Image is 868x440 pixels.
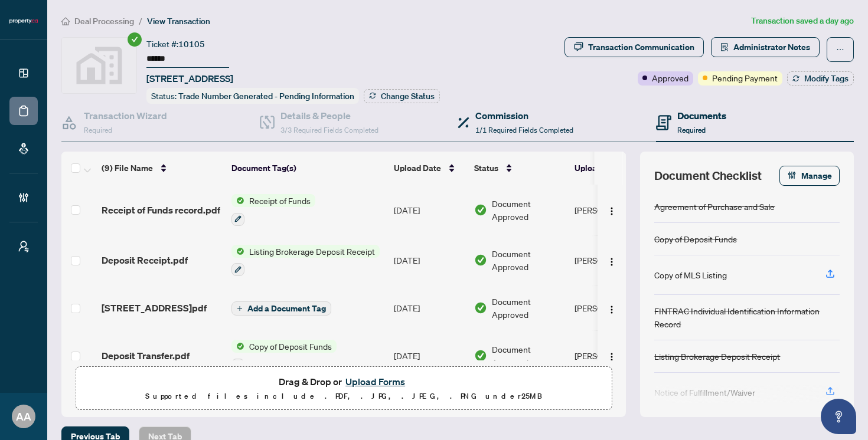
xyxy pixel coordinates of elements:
[74,16,134,27] span: Deal Processing
[231,194,244,207] img: Status Icon
[492,197,565,223] span: Document Approved
[602,346,621,365] button: Logo
[139,14,142,28] li: /
[231,245,244,258] img: Status Icon
[474,349,487,362] img: Document Status
[389,185,469,235] td: [DATE]
[836,45,844,54] span: ellipsis
[475,126,573,134] span: 1/1 Required Fields Completed
[607,352,616,362] img: Logo
[280,109,378,123] h4: Details & People
[733,38,810,57] span: Administrator Notes
[18,241,30,252] span: user-switch
[84,126,112,134] span: Required
[677,126,706,134] span: Required
[61,17,70,25] span: home
[237,306,243,311] span: plus
[787,71,854,86] button: Modify Tags
[178,91,354,101] span: Trade Number Generated - Pending Information
[654,268,727,281] div: Copy of MLS Listing
[231,245,380,277] button: Status IconListing Brokerage Deposit Receipt
[102,301,207,315] span: [STREET_ADDRESS]pdf
[607,206,616,216] img: Logo
[677,109,726,123] h4: Documents
[128,32,142,47] span: check-circle
[381,92,435,100] span: Change Status
[474,254,487,267] img: Document Status
[654,304,840,330] div: FINTRAC Individual Identification Information Record
[227,152,389,185] th: Document Tag(s)
[102,203,220,217] span: Receipt of Funds record.pdf
[711,37,820,57] button: Administrator Notes
[652,71,688,84] span: Approved
[607,305,616,314] img: Logo
[654,168,762,184] span: Document Checklist
[389,235,469,286] td: [DATE]
[389,152,469,185] th: Upload Date
[475,109,573,123] h4: Commission
[654,350,780,363] div: Listing Brokerage Deposit Receipt
[231,300,331,316] button: Add a Document Tag
[394,162,441,175] span: Upload Date
[97,152,227,185] th: (9) File Name
[570,330,658,381] td: [PERSON_NAME]
[602,201,621,219] button: Logo
[62,38,136,93] img: svg%3e
[570,235,658,286] td: [PERSON_NAME]
[279,374,409,389] span: Drag & Drop or
[102,162,153,175] span: (9) File Name
[83,389,604,403] p: Supported files include .PDF, .JPG, .JPEG, .PNG under 25 MB
[654,232,737,245] div: Copy of Deposit Funds
[247,304,326,313] span: Add a Document Tag
[342,374,409,389] button: Upload Forms
[244,194,315,207] span: Receipt of Funds
[231,194,315,226] button: Status IconReceipt of Funds
[570,152,658,185] th: Uploaded By
[474,162,498,175] span: Status
[16,408,31,425] span: AA
[102,349,190,363] span: Deposit Transfer.pdf
[801,166,832,185] span: Manage
[588,38,694,57] div: Transaction Communication
[821,399,856,434] button: Open asap
[607,257,616,267] img: Logo
[231,301,331,316] button: Add a Document Tag
[474,203,487,216] img: Document Status
[570,185,658,235] td: [PERSON_NAME]
[146,37,205,51] div: Ticket #:
[602,251,621,270] button: Logo
[564,37,704,57] button: Transaction Communication
[146,88,359,104] div: Status:
[364,89,440,103] button: Change Status
[804,74,849,83] span: Modify Tags
[474,301,487,314] img: Document Status
[244,340,337,353] span: Copy of Deposit Funds
[76,367,611,411] span: Drag & Drop orUpload FormsSupported files include .PDF, .JPG, .JPEG, .PNG under25MB
[102,253,188,267] span: Deposit Receipt.pdf
[469,152,570,185] th: Status
[244,245,380,258] span: Listing Brokerage Deposit Receipt
[712,71,778,84] span: Pending Payment
[231,340,337,372] button: Status IconCopy of Deposit Funds
[146,71,233,86] span: [STREET_ADDRESS]
[654,200,775,213] div: Agreement of Purchase and Sale
[602,298,621,317] button: Logo
[147,16,210,27] span: View Transaction
[779,166,840,186] button: Manage
[280,126,378,134] span: 3/3 Required Fields Completed
[9,18,38,25] img: logo
[720,43,729,51] span: solution
[84,109,167,123] h4: Transaction Wizard
[178,39,205,50] span: 10105
[492,295,565,321] span: Document Approved
[231,340,244,353] img: Status Icon
[570,285,658,330] td: [PERSON_NAME]
[389,330,469,381] td: [DATE]
[492,247,565,273] span: Document Approved
[389,285,469,330] td: [DATE]
[492,343,565,369] span: Document Approved
[751,14,854,28] article: Transaction saved a day ago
